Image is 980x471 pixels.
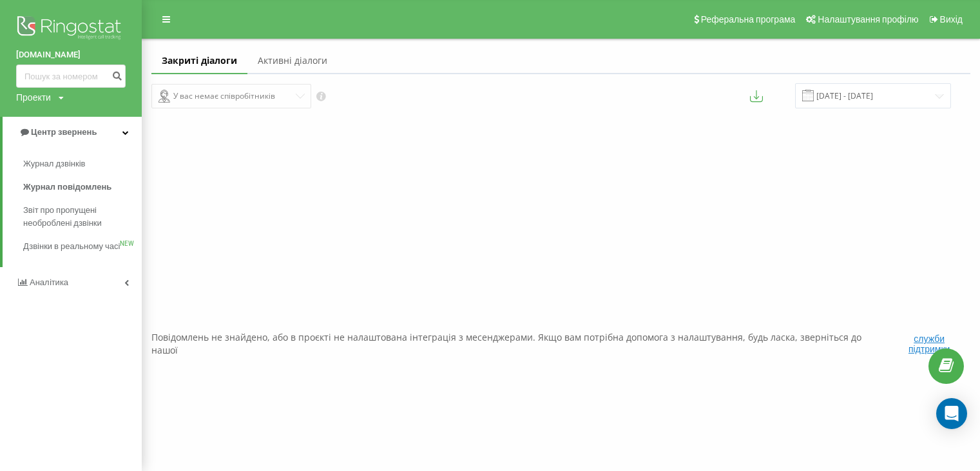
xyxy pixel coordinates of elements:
[16,48,126,61] a: [DOMAIN_NAME]
[23,152,142,175] a: Журнал дзвінків
[31,127,97,137] span: Центр звернень
[16,13,126,45] img: Ringostat logo
[247,48,338,74] a: Активні діалоги
[888,333,970,355] button: служби підтримки
[151,48,247,74] a: Закриті діалоги
[818,14,918,25] span: Налаштування профілю
[23,199,142,235] a: Звіт про пропущені необроблені дзвінки
[3,117,142,148] a: Центр звернень
[940,14,963,25] span: Вихід
[23,235,142,258] a: Дзвінки в реальному часіNEW
[23,181,111,194] span: Журнал повідомлень
[16,91,51,104] div: Проекти
[701,14,796,25] span: Реферальна програма
[23,240,120,253] span: Дзвінки в реальному часі
[16,65,126,88] input: Пошук за номером
[30,277,68,287] span: Аналiтика
[936,398,967,429] div: Open Intercom Messenger
[23,175,142,199] a: Журнал повідомлень
[23,157,85,170] span: Журнал дзвінків
[750,90,763,103] button: Експортувати повідомлення
[23,204,135,230] span: Звіт про пропущені необроблені дзвінки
